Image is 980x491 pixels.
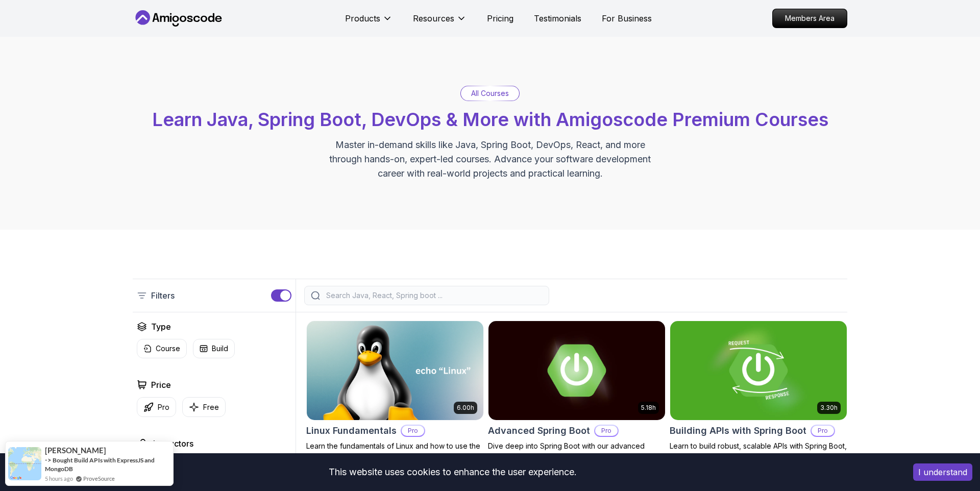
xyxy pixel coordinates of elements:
h2: Advanced Spring Boot [488,424,590,438]
p: 6.00h [457,404,474,412]
a: Members Area [772,9,847,28]
p: Products [345,12,380,24]
p: Members Area [773,9,847,28]
a: Building APIs with Spring Boot card3.30hBuilding APIs with Spring BootProLearn to build robust, s... [670,321,847,472]
img: Building APIs with Spring Boot card [670,321,847,420]
p: Pro [402,426,424,436]
iframe: chat widget [937,450,970,481]
p: Resources [413,12,454,24]
p: Master in-demand skills like Java, Spring Boot, DevOps, React, and more through hands-on, expert-... [318,138,661,181]
a: Linux Fundamentals card6.00hLinux FundamentalsProLearn the fundamentals of Linux and how to use t... [306,321,484,461]
h2: Building APIs with Spring Boot [670,424,806,438]
p: Free [203,402,219,412]
button: Pro [137,397,176,417]
a: ProveSource [83,474,115,483]
h2: Linux Fundamentals [306,424,397,438]
h2: Price [151,379,171,391]
p: Filters [151,289,175,302]
p: Pro [158,402,169,412]
a: Pricing [487,12,513,24]
span: [PERSON_NAME] [45,446,106,455]
p: Learn the fundamentals of Linux and how to use the command line [306,441,484,461]
button: Course [137,339,187,358]
button: Accept cookies [913,463,972,481]
span: -> [45,456,52,464]
iframe: chat widget [786,277,970,445]
input: Search Java, React, Spring boot ... [324,290,543,301]
button: Free [182,397,226,417]
a: Advanced Spring Boot card5.18hAdvanced Spring BootProDive deep into Spring Boot with our advanced... [488,321,666,472]
span: 5 hours ago [45,474,73,483]
a: For Business [602,12,652,24]
p: Dive deep into Spring Boot with our advanced course, designed to take your skills from intermedia... [488,441,666,472]
img: provesource social proof notification image [8,447,41,480]
span: Learn Java, Spring Boot, DevOps & More with Amigoscode Premium Courses [152,108,828,131]
h2: Instructors [153,437,193,450]
p: Pro [595,426,618,436]
p: All Courses [471,88,509,99]
h2: Type [151,321,171,333]
button: Products [345,12,393,33]
img: Advanced Spring Boot card [488,321,665,420]
p: 5.18h [641,404,656,412]
button: Build [193,339,235,358]
p: Learn to build robust, scalable APIs with Spring Boot, mastering REST principles, JSON handling, ... [670,441,847,472]
a: Bought Build APIs with ExpressJS and MongoDB [45,456,155,473]
a: Testimonials [534,12,581,24]
div: This website uses cookies to enhance the user experience. [8,461,898,483]
img: Linux Fundamentals card [307,321,483,420]
p: Build [212,343,228,354]
p: Course [156,343,180,354]
button: Resources [413,12,467,33]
